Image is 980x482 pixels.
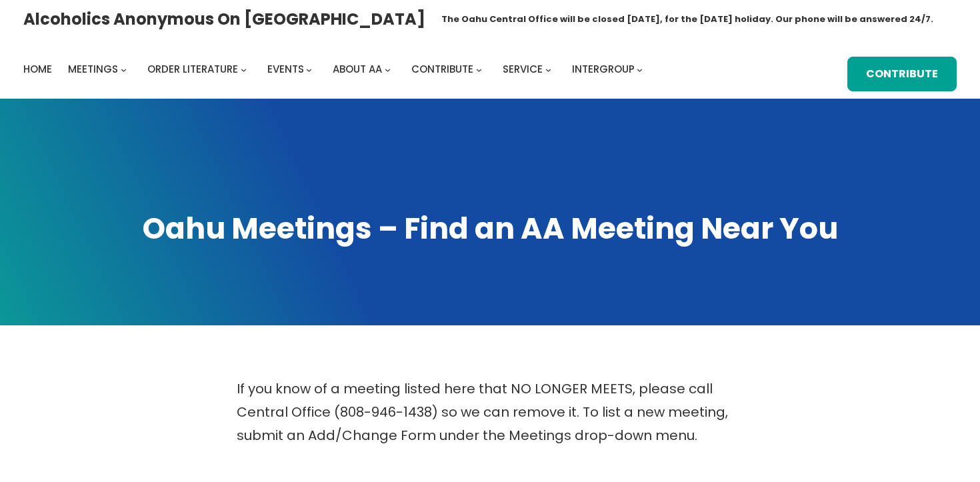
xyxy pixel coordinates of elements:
button: About AA submenu [385,66,391,72]
h1: Oahu Meetings – Find an AA Meeting Near You [23,209,957,249]
button: Meetings submenu [121,66,127,72]
nav: Intergroup [23,60,647,79]
span: Events [267,62,304,76]
a: Events [267,60,304,79]
button: Order Literature submenu [241,66,247,72]
button: Service submenu [545,66,551,72]
p: If you know of a meeting listed here that NO LONGER MEETS, please call Central Office (808-946-14... [237,377,743,447]
a: Home [23,60,52,79]
span: Intergroup [572,62,635,76]
a: About AA [333,60,382,79]
a: Alcoholics Anonymous on [GEOGRAPHIC_DATA] [23,5,425,33]
h1: The Oahu Central Office will be closed [DATE], for the [DATE] holiday. Our phone will be answered... [441,13,933,26]
span: Contribute [411,62,473,76]
a: Contribute [411,60,473,79]
button: Events submenu [306,66,312,72]
a: Contribute [847,57,957,91]
span: Home [23,62,52,76]
span: About AA [333,62,382,76]
button: Intergroup submenu [637,66,643,72]
span: Meetings [68,62,118,76]
a: Intergroup [572,60,635,79]
button: Contribute submenu [476,66,482,72]
span: Service [503,62,543,76]
a: Service [503,60,543,79]
span: Order Literature [147,62,238,76]
a: Meetings [68,60,118,79]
